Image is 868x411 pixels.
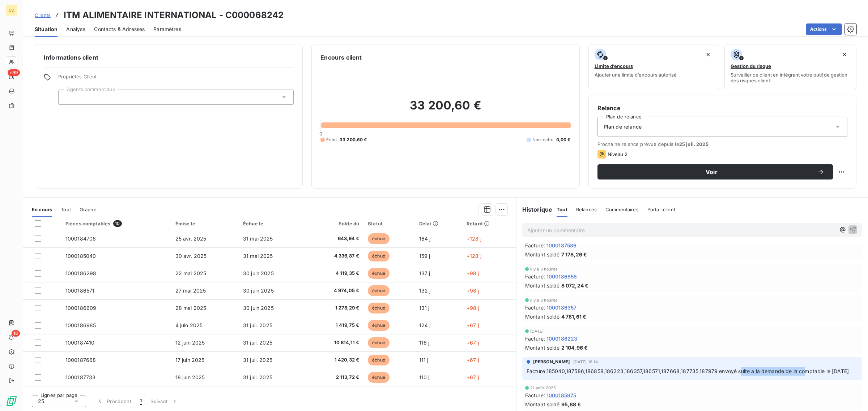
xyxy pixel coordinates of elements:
span: 1 420,32 € [310,356,359,364]
span: 17 juin 2025 [175,357,205,363]
span: 124 j [419,322,431,328]
button: Suivant [146,394,183,409]
span: 0 [319,131,322,137]
button: Actions [806,23,842,35]
span: Facture 185040,187586,186858,186223,186357,186571,187668,187735,187979 envoyé suite a la demande ... [527,368,849,374]
span: [DATE] 16:14 [573,360,598,364]
span: 1000186609 [65,305,97,311]
div: Échue le [243,221,301,226]
span: En cours [32,207,52,212]
iframe: Intercom live chat [843,386,861,404]
span: Montant soldé [525,251,560,258]
span: 111 j [419,357,429,363]
span: 1000186571 [65,287,95,294]
span: Propriétés Client [58,74,294,84]
span: 7 178,26 € [561,251,587,258]
span: 95,88 € [561,401,581,408]
button: Gestion du risqueSurveiller ce client en intégrant votre outil de gestion des risques client. [724,44,856,90]
span: +128 j [467,253,481,259]
h6: Relance [597,104,847,112]
span: 1000184706 [65,235,96,242]
span: 1000186357 [546,304,577,311]
span: Non-échu [532,137,553,143]
span: 31 juil. 2025 [243,357,272,363]
span: 25 [38,398,44,405]
span: 132 j [419,287,431,294]
span: Montant soldé [525,401,560,408]
span: 31 juil. 2025 [243,339,272,346]
span: 1000187668 [65,357,96,363]
span: 0,00 € [556,137,571,143]
span: 28 mai 2025 [175,305,207,311]
span: 1000185975 [546,391,576,399]
button: 1 [136,394,146,409]
span: 2 104,96 € [561,344,588,351]
span: 131 j [419,305,430,311]
span: échue [368,355,390,365]
input: Ajouter une valeur [64,94,70,100]
span: 12 juin 2025 [175,339,205,346]
div: Émise le [175,221,234,226]
span: Facture : [525,304,545,311]
span: 18 [12,330,20,337]
span: Paramètres [153,26,181,33]
span: 643,94 € [310,235,359,242]
span: Facture : [525,242,545,249]
span: 31 juil. 2025 [243,322,272,328]
div: Solde dû [310,221,359,226]
div: CD [6,4,17,16]
button: Limite d’encoursAjouter une limite d’encours autorisé [588,44,720,90]
span: 1000186298 [65,270,97,276]
span: 110 j [419,374,430,380]
h3: ITM ALIMENTAIRE INTERNATIONAL - C000068242 [64,9,284,22]
span: échue [368,372,390,383]
span: 1 278,29 € [310,304,359,312]
span: 1000186985 [65,322,96,328]
span: 4 336,87 € [310,252,359,260]
div: Pièces comptables [65,220,167,227]
span: Contacts & Adresses [94,26,145,33]
span: 1 [140,398,142,405]
span: 33 200,60 € [340,137,367,143]
span: Facture : [525,273,545,280]
span: 1000187410 [65,339,95,346]
span: échue [368,233,390,244]
span: Graphe [80,207,97,212]
span: Ajouter une limite d’encours autorisé [595,72,677,78]
span: 31 mai 2025 [243,235,273,242]
span: échue [368,320,390,331]
span: échue [368,337,390,348]
span: échue [368,285,390,296]
span: [DATE] [530,329,544,333]
span: Niveau 2 [608,151,627,157]
span: échue [368,268,390,279]
span: Gestion du risque [731,63,771,69]
span: 1000186223 [546,335,578,342]
span: 10 [113,220,122,227]
span: 31 mai 2025 [243,253,273,259]
span: 116 j [419,339,430,346]
span: 25 juil. 2025 [679,141,709,147]
span: 1000187586 [546,242,577,249]
span: 31 juil. 2025 [243,374,272,380]
div: Retard [467,221,512,226]
span: Situation [35,26,58,33]
span: 10 814,11 € [310,339,359,346]
span: 21 août 2025 [530,386,556,390]
span: 22 mai 2025 [175,270,207,276]
h2: 33 200,60 € [320,98,570,120]
span: Plan de relance [604,123,642,130]
h6: Informations client [44,53,294,62]
span: 4 781,61 € [561,313,587,320]
h6: Encours client [320,53,362,62]
span: échue [368,251,390,261]
span: 159 j [419,253,430,259]
span: 1000185040 [65,253,96,259]
span: +67 j [467,339,479,346]
span: +128 j [467,235,481,242]
div: Délai [419,221,458,226]
span: 1000186858 [546,273,577,280]
span: 30 juin 2025 [243,287,274,294]
span: Commentaires [605,207,639,212]
span: +98 j [467,287,479,294]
